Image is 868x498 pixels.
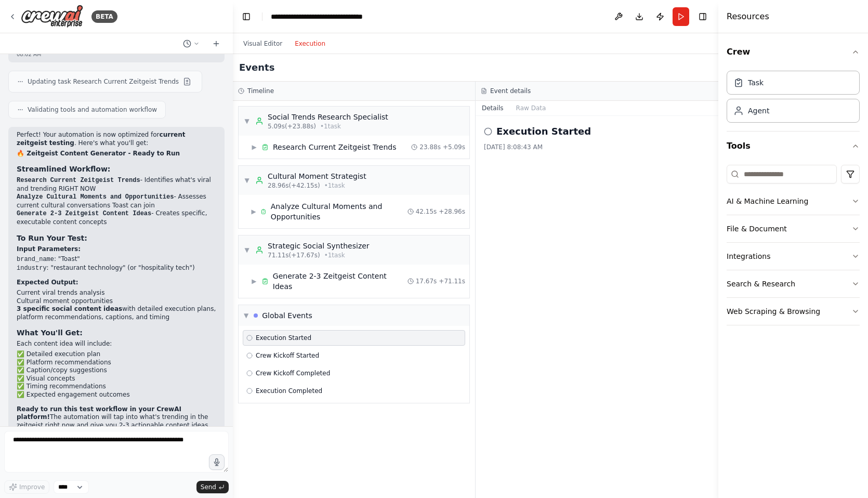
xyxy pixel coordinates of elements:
[256,351,319,360] span: Crew Kickoff Started
[17,305,216,321] li: with detailed execution plans, platform recommendations, captions, and timing
[439,207,465,216] span: + 28.96s
[201,483,216,491] span: Send
[17,359,216,367] li: ✅ Platform recommendations
[91,10,117,23] div: BETA
[208,37,225,50] button: Start a new chat
[17,256,54,263] code: brand_name
[28,106,157,114] span: Validating tools and automation workflow
[19,483,45,491] span: Improve
[271,201,407,222] div: Analyze Cultural Moments and Opportunities
[273,142,397,152] div: Research Current Zeitgeist Trends
[727,10,769,23] h4: Resources
[268,112,388,122] div: Social Trends Research Specialist
[17,375,216,383] li: ✅ Visual concepts
[256,369,330,377] span: Crew Kickoff Completed
[196,481,229,493] button: Send
[727,37,860,67] button: Crew
[251,277,257,285] span: ▶
[17,234,87,242] strong: To Run Your Test:
[268,251,320,259] span: 71.11s (+17.67s)
[324,251,345,259] span: • 1 task
[17,405,181,421] strong: Ready to run this test workflow in your CrewAI platform!
[727,215,860,242] button: File & Document
[17,245,81,253] strong: Input Parameters:
[28,77,179,86] span: Updating task Research Current Zeitgeist Trends
[496,124,591,139] h2: Execution Started
[247,87,274,95] h3: Timeline
[416,277,437,285] span: 17.67s
[17,265,47,272] code: industry
[17,193,216,209] li: - Assesses current cultural conversations Toast can join
[244,176,250,185] span: ▼
[244,246,250,254] span: ▼
[251,143,257,151] span: ▶
[17,305,122,312] strong: 3 specific social content ideas
[17,350,216,359] li: ✅ Detailed execution plan
[439,277,465,285] span: + 71.11s
[324,181,345,190] span: • 1 task
[727,67,860,131] div: Crew
[268,122,316,130] span: 5.09s (+23.88s)
[17,383,216,391] li: ✅ Timing recommendations
[17,405,216,438] p: The automation will tap into what's trending in the zeitgeist right now and give you 2-3 actionab...
[209,454,225,470] button: Click to speak your automation idea
[17,165,110,173] strong: Streamlined Workflow:
[256,334,311,342] span: Execution Started
[17,264,216,273] li: : "restaurant technology" (or "hospitality tech")
[262,310,312,321] div: Global Events
[17,50,216,58] div: 08:02 AM
[17,209,216,226] li: - Creates specific, executable content concepts
[17,329,83,337] strong: What You'll Get:
[239,9,254,24] button: Hide left sidebar
[268,241,370,251] div: Strategic Social Synthesizer
[727,161,860,334] div: Tools
[256,387,322,395] span: Execution Completed
[251,207,256,216] span: ▶
[17,210,151,217] code: Generate 2-3 Zeitgeist Content Ideas
[476,101,510,115] button: Details
[271,11,388,22] nav: breadcrumb
[17,340,216,348] p: Each content idea will include:
[268,171,366,181] div: Cultural Moment Strategist
[17,366,216,375] li: ✅ Caption/copy suggestions
[17,391,216,399] li: ✅ Expected engagement outcomes
[4,480,49,494] button: Improve
[320,122,341,130] span: • 1 task
[244,311,248,320] span: ▼
[21,5,83,28] img: Logo
[748,77,764,88] div: Task
[484,143,710,151] div: [DATE] 8:08:43 AM
[273,271,407,292] div: Generate 2-3 Zeitgeist Content Ideas
[17,255,216,264] li: : "Toast"
[17,177,140,184] code: Research Current Zeitgeist Trends
[695,9,710,24] button: Hide right sidebar
[244,117,250,125] span: ▼
[727,132,860,161] button: Tools
[268,181,320,190] span: 28.96s (+42.15s)
[17,193,174,201] code: Analyze Cultural Moments and Opportunities
[17,150,180,157] strong: 🔥 Zeitgeist Content Generator - Ready to Run
[17,176,216,193] li: - Identifies what's viral and trending RIGHT NOW
[727,298,860,325] button: Web Scraping & Browsing
[490,87,531,95] h3: Event details
[727,188,860,215] button: AI & Machine Learning
[237,37,288,50] button: Visual Editor
[443,143,465,151] span: + 5.09s
[727,270,860,297] button: Search & Research
[416,207,437,216] span: 42.15s
[510,101,553,115] button: Raw Data
[17,289,216,297] li: Current viral trends analysis
[727,243,860,270] button: Integrations
[419,143,441,151] span: 23.88s
[748,106,769,116] div: Agent
[288,37,332,50] button: Execution
[17,279,78,286] strong: Expected Output:
[239,60,274,75] h2: Events
[17,131,185,147] strong: current zeitgeist testing
[17,131,216,147] p: Perfect! Your automation is now optimized for . Here's what you'll get:
[179,37,204,50] button: Switch to previous chat
[17,297,216,306] li: Cultural moment opportunities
